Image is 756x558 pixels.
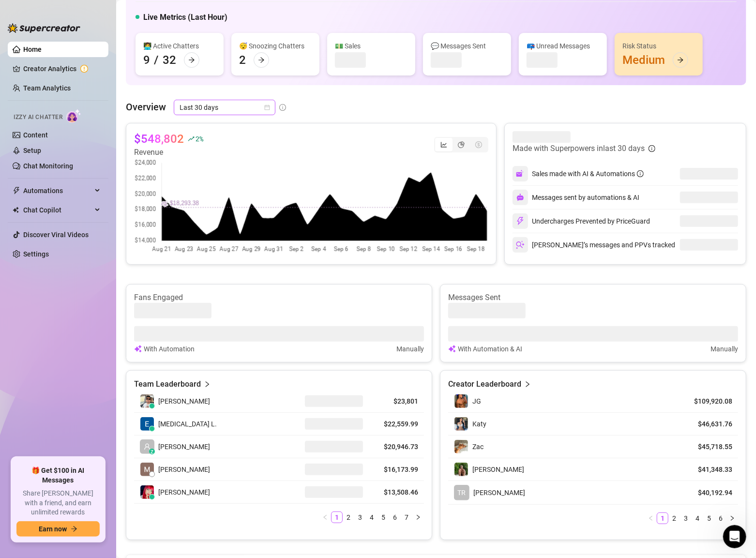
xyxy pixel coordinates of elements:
[415,514,421,520] span: right
[454,463,468,476] img: Nathaniel
[158,487,210,498] span: [PERSON_NAME]
[389,512,401,523] li: 6
[516,169,525,178] img: svg%3e
[27,155,174,173] li: Message Copilot, Inbox Copilot & Pricing Copilot
[458,487,466,498] span: TR
[412,512,424,523] button: right
[16,521,100,537] button: Earn nowarrow-right
[23,147,41,154] a: Setup
[158,464,210,475] span: [PERSON_NAME]
[513,213,650,229] div: Undercharges Prevented by PriceGuard
[143,41,216,51] div: 👩‍💻 Active Chatters
[475,141,482,148] span: dollar-circle
[355,512,365,523] a: 3
[473,489,525,497] span: [PERSON_NAME]
[703,513,715,524] li: 5
[23,250,49,258] a: Settings
[196,134,203,143] span: 2 %
[366,512,377,523] a: 4
[622,41,695,51] div: Risk Status
[677,57,684,63] span: arrow-right
[61,317,69,325] button: Start recording
[47,5,110,12] h1: [PERSON_NAME]
[726,513,738,524] button: right
[27,144,174,153] li: 500 AI messages
[239,41,312,51] div: 😴 Snoozing Chatters
[144,344,195,354] article: With Automation
[669,513,680,524] a: 2
[47,12,90,22] p: Active [DATE]
[331,512,343,523] li: 1
[448,344,456,354] img: svg%3e
[472,443,484,451] span: Zac
[688,465,732,474] article: $41,348.33
[46,317,54,325] button: Upload attachment
[704,513,714,524] a: 5
[28,5,43,21] div: Profile image for Tanya
[711,344,738,354] article: Manually
[20,120,174,139] div: For just , you can manage it with ease - and still get everything you need:
[158,396,210,407] span: [PERSON_NAME]
[16,489,100,517] span: Share [PERSON_NAME] with a friend, and earn unlimited rewards
[23,183,92,198] span: Automations
[516,194,524,201] img: svg%3e
[680,513,692,524] li: 3
[688,442,732,452] article: $45,718.55
[23,131,48,139] a: Content
[264,105,270,110] span: calendar
[343,512,354,523] li: 2
[378,512,389,523] li: 5
[143,12,227,23] h5: Live Metrics (Last Hour)
[378,512,389,523] a: 5
[8,23,80,33] img: logo-BBDzfeDw.svg
[14,113,62,122] span: Izzy AI Chatter
[23,162,73,170] a: Chat Monitoring
[726,513,738,524] li: Next Page
[649,145,655,152] span: info-circle
[434,137,488,152] div: segmented control
[472,420,486,428] span: Katy
[144,443,151,450] span: user
[140,417,154,431] img: Exon Locsin
[390,512,400,523] a: 6
[158,419,217,429] span: [MEDICAL_DATA] L.
[688,488,732,498] article: $40,192.94
[516,241,525,249] img: svg%3e
[688,396,732,406] article: $109,920.08
[204,378,211,390] span: right
[513,237,675,253] div: [PERSON_NAME]’s messages and PPVs tracked
[149,449,155,454] div: z
[20,274,174,284] div: [PERSON_NAME] Supercreator
[30,317,38,325] button: Gif picker
[66,109,81,123] img: AI Chatter
[39,525,67,533] span: Earn now
[645,513,657,524] button: left
[648,515,654,521] span: left
[134,131,184,147] article: $548,802
[319,512,331,523] li: Previous Page
[8,46,186,307] div: Tanya says…
[180,100,270,115] span: Last 30 days
[396,344,424,354] article: Manually
[354,512,366,523] li: 3
[170,4,187,21] div: Close
[458,141,465,148] span: pie-chart
[343,512,354,523] a: 2
[645,513,657,524] li: Previous Page
[239,52,246,68] div: 2
[332,512,342,523] a: 1
[140,394,154,408] img: Rick Gino Tarce…
[401,512,412,523] li: 7
[448,378,521,390] article: Creator Leaderboard
[23,202,92,218] span: Chat Copilot
[126,100,166,114] article: Overview
[140,485,154,499] img: Mary Jane Moren…
[688,419,732,429] article: $46,631.76
[13,207,19,213] img: Chat Copilot
[140,463,154,476] img: Mariane Subia
[23,61,101,76] a: Creator Analytics exclamation-circle
[375,419,418,429] article: $22,559.99
[20,96,174,115] div: Got an account you didn’t add because it felt too small? Not anymore! 🌟
[134,147,203,158] article: Revenue
[20,59,35,74] div: Profile image for Tanya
